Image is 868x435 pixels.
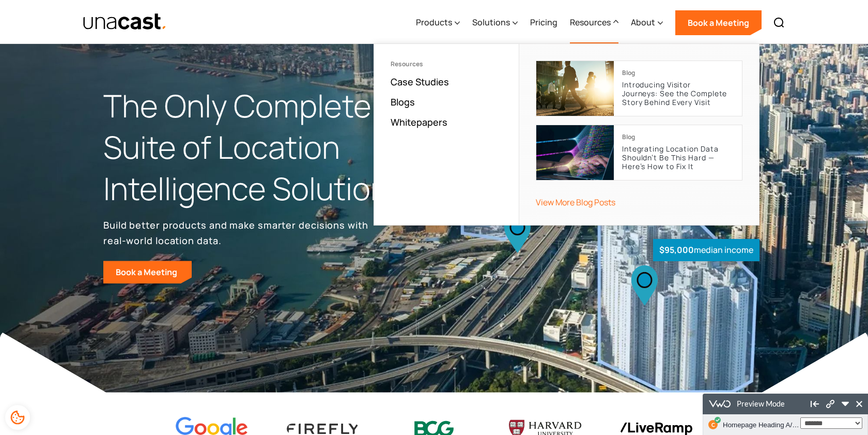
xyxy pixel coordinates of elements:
[20,22,98,40] button: Homepage Heading A/B Test (ID: 22)
[675,10,762,35] a: Book a Meeting
[622,69,635,77] div: Blog
[83,13,167,31] img: Unacast text logo
[631,16,655,28] div: About
[653,239,760,261] div: median income
[391,61,502,68] div: Resources
[536,125,614,180] img: cover
[570,16,611,28] div: Resources
[536,61,742,116] a: BlogIntroducing Visitor Journeys: See the Complete Story Behind Every Visit
[622,145,734,171] p: Integrating Location Data Shouldn’t Be This Hard — Here’s How to Fix It
[287,424,359,433] img: Firefly Advertising logo
[631,2,663,44] div: About
[622,133,635,141] div: Blog
[391,116,447,128] a: Whitepapers
[391,96,415,108] a: Blogs
[530,2,557,44] a: Pricing
[570,2,618,44] div: Resources
[103,85,434,209] h1: The Only Complete Suite of Location Intelligence Solutions
[659,244,694,256] strong: $95,000
[472,16,510,28] div: Solutions
[622,81,734,107] p: Introducing Visitor Journeys: See the Complete Story Behind Every Visit
[374,43,760,226] nav: Resources
[103,261,192,283] a: Book a Meeting
[416,16,452,28] div: Products
[773,17,785,29] img: Search icon
[391,76,449,88] a: Case Studies
[83,13,167,31] a: home
[536,197,615,208] a: View More Blog Posts
[536,61,614,116] img: cover
[5,405,30,430] div: Cookie Preferences
[472,2,518,44] div: Solutions
[416,2,460,44] div: Products
[536,125,742,181] a: BlogIntegrating Location Data Shouldn’t Be This Hard — Here’s How to Fix It
[103,217,372,248] p: Build better products and make smarter decisions with real-world location data.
